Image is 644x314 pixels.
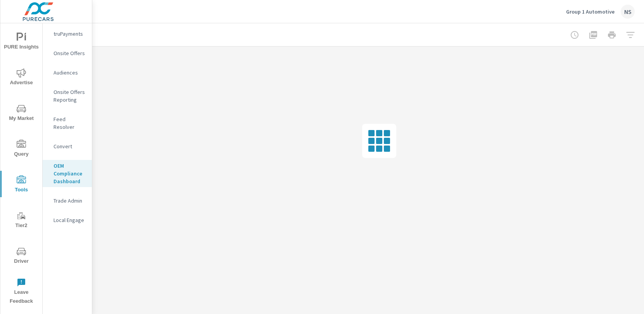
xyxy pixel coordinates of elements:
p: Local Engage [54,216,86,224]
span: PURE Insights [3,33,40,52]
div: Convert [43,141,92,152]
div: Local Engage [43,214,92,226]
p: Audiences [54,69,86,76]
p: Trade Admin [54,197,86,205]
div: Onsite Offers [43,47,92,59]
p: OEM Compliance Dashboard [54,162,86,185]
p: Group 1 Automotive [566,8,615,15]
span: Advertise [3,68,40,87]
span: Tools [3,175,40,194]
span: Tier2 [3,211,40,230]
p: truPayments [54,30,86,38]
div: truPayments [43,28,92,40]
div: Feed Resolver [43,113,92,133]
span: My Market [3,104,40,123]
p: Onsite Offers Reporting [54,88,86,104]
p: Convert [54,142,86,150]
div: OEM Compliance Dashboard [43,160,92,187]
div: Trade Admin [43,195,92,206]
div: Onsite Offers Reporting [43,86,92,106]
div: Audiences [43,67,92,78]
div: nav menu [0,23,42,309]
div: NS [621,5,635,19]
span: Driver [3,247,40,266]
p: Feed Resolver [54,115,86,131]
p: Onsite Offers [54,49,86,57]
span: Query [3,140,40,159]
span: Leave Feedback [3,278,40,306]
